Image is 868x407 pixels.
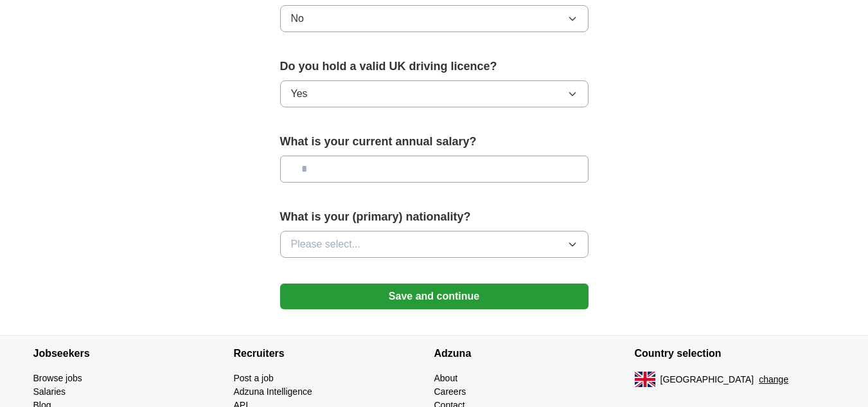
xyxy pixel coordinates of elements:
[234,373,274,383] a: Post a job
[434,373,458,383] a: About
[434,386,466,397] a: Careers
[635,372,655,387] img: UK flag
[280,284,589,309] button: Save and continue
[33,386,66,397] a: Salaries
[280,58,589,75] label: Do you hold a valid UK driving licence?
[635,336,835,372] h4: Country selection
[280,208,589,226] label: What is your (primary) nationality?
[660,373,754,386] span: [GEOGRAPHIC_DATA]
[234,386,312,397] a: Adzuna Intelligence
[291,237,361,252] span: Please select...
[291,86,308,102] span: Yes
[280,231,589,258] button: Please select...
[280,80,589,107] button: Yes
[33,373,82,383] a: Browse jobs
[291,11,304,26] span: No
[280,133,589,150] label: What is your current annual salary?
[280,5,589,32] button: No
[759,373,788,386] button: change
